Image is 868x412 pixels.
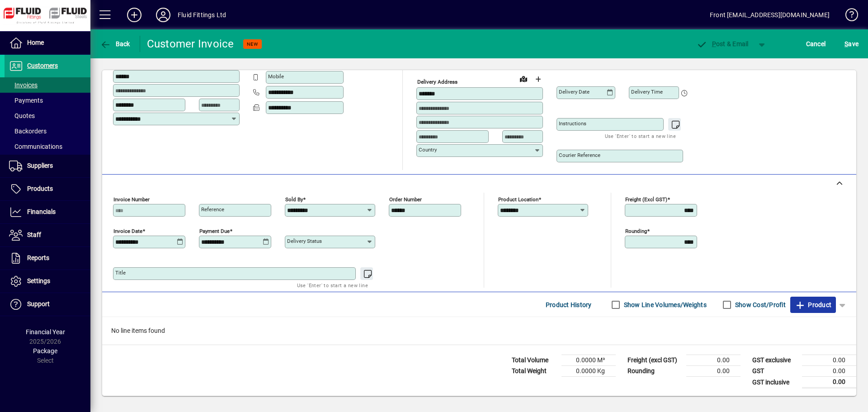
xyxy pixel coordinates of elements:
span: Product History [546,298,592,312]
td: 0.00 [802,377,856,388]
td: GST exclusive [748,355,802,366]
td: Total Weight [507,366,561,377]
a: Staff [5,224,90,246]
td: Freight (excl GST) [623,355,686,366]
app-page-header-button: Back [90,36,140,52]
div: No line items found [102,317,856,345]
span: Backorders [9,128,47,135]
span: Suppliers [27,162,53,169]
div: Customer Invoice [147,37,234,51]
td: GST inclusive [748,377,802,388]
span: Communications [9,143,62,150]
span: Products [27,185,53,192]
td: 0.0000 M³ [561,355,616,366]
a: Suppliers [5,155,90,177]
div: Front [EMAIL_ADDRESS][DOMAIN_NAME] [710,8,830,22]
span: Settings [27,277,50,284]
mat-label: Rounding [625,228,647,234]
mat-label: Delivery status [287,238,322,244]
button: Product [790,297,836,313]
span: Product [795,298,831,312]
a: Financials [5,201,90,223]
span: Reports [27,254,49,261]
mat-label: Delivery time [631,89,663,95]
td: 0.00 [802,355,856,366]
a: Home [5,32,90,54]
a: View on map [516,71,531,86]
button: Back [98,36,132,52]
mat-label: Delivery date [559,89,590,95]
span: Quotes [9,112,35,119]
a: Settings [5,270,90,293]
span: Home [27,39,44,46]
button: Product History [542,297,595,313]
mat-label: Reference [201,206,224,213]
span: Cancel [806,37,826,51]
mat-hint: Use 'Enter' to start a new line [605,131,676,141]
span: Back [100,40,130,47]
mat-label: Freight (excl GST) [625,196,667,203]
a: Knowledge Base [839,2,857,31]
label: Show Cost/Profit [733,300,786,309]
mat-label: Invoice date [113,228,142,234]
td: Rounding [623,366,686,377]
mat-label: Courier Reference [559,152,600,158]
button: Add [120,7,149,23]
td: 0.0000 Kg [561,366,616,377]
span: ave [844,37,859,51]
span: Financials [27,208,56,215]
div: Fluid Fittings Ltd [178,8,226,22]
button: Profile [149,7,178,23]
mat-label: Product location [498,196,538,203]
a: Payments [5,93,90,108]
mat-hint: Use 'Enter' to start a new line [297,280,368,290]
mat-label: Title [115,270,126,276]
mat-label: Country [419,147,437,153]
a: Invoices [5,77,90,93]
mat-label: Payment due [199,228,230,234]
span: Financial Year [26,328,65,336]
td: GST [748,366,802,377]
td: 0.00 [686,366,741,377]
mat-label: Instructions [559,120,586,127]
a: Communications [5,139,90,154]
td: 0.00 [686,355,741,366]
mat-label: Sold by [285,196,303,203]
button: Cancel [804,36,828,52]
span: ost & Email [696,40,749,47]
span: NEW [247,41,258,47]
mat-label: Invoice number [113,196,150,203]
a: Backorders [5,123,90,139]
span: Staff [27,231,41,238]
mat-label: Mobile [268,73,284,80]
a: Products [5,178,90,200]
a: Reports [5,247,90,270]
a: Support [5,293,90,316]
td: Total Volume [507,355,561,366]
span: Payments [9,97,43,104]
span: Support [27,300,50,308]
button: Choose address [531,72,545,86]
label: Show Line Volumes/Weights [622,300,707,309]
span: Customers [27,62,58,69]
a: Quotes [5,108,90,123]
td: 0.00 [802,366,856,377]
mat-label: Order number [389,196,422,203]
span: Package [33,347,57,355]
button: Save [842,36,861,52]
span: P [712,40,716,47]
span: S [844,40,848,47]
button: Post & Email [692,36,753,52]
span: Invoices [9,81,38,89]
